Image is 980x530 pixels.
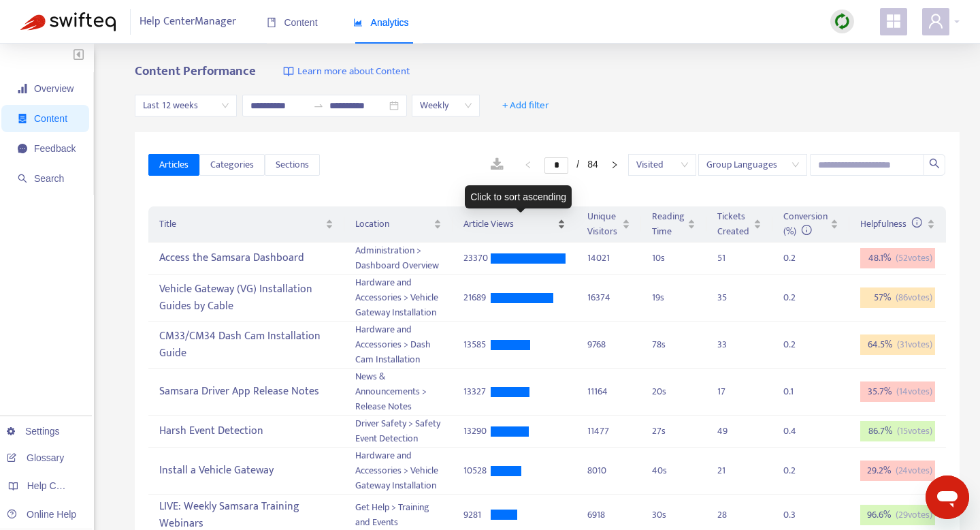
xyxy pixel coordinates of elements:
div: 13327 [463,384,491,399]
span: Overview [34,83,73,94]
span: ( 15 votes) [897,424,932,439]
span: Articles [159,157,189,172]
div: 40 s [652,463,696,478]
div: 27 s [652,424,696,439]
div: 14021 [587,251,630,266]
div: 16374 [587,290,630,305]
td: Hardware and Accessories > Dash Cam Installation [344,322,452,369]
div: Vehicle Gateway (VG) Installation Guides by Cable [159,278,333,317]
div: 10 s [652,251,696,266]
span: to [313,100,324,111]
button: Categories [199,154,265,176]
img: image-link [283,66,294,77]
td: Hardware and Accessories > Vehicle Gateway Installation [344,448,452,495]
div: 48.1 % [860,248,935,268]
div: 35.7 % [860,381,935,402]
span: user [928,13,944,29]
th: Reading Time [641,206,706,243]
span: Content [34,113,67,124]
span: signal [18,84,27,93]
span: right [610,161,619,169]
span: Tickets Created [717,209,751,239]
li: 1/84 [544,157,598,173]
div: 11164 [587,384,630,399]
div: 9768 [587,337,630,352]
span: Help Centers [27,480,83,491]
span: Article Views [463,217,555,232]
span: search [929,158,940,169]
iframe: Button to launch messaging window [926,476,969,519]
span: Conversion (%) [783,208,828,239]
div: CM33/CM34 Dash Cam Installation Guide [159,325,333,364]
div: Samsara Driver App Release Notes [159,381,333,403]
div: 23370 [463,251,491,266]
span: Content [267,17,318,28]
span: / [576,159,579,170]
div: 35 [717,290,745,305]
span: ( 24 votes) [896,463,932,478]
div: 28 [717,508,745,523]
div: 19 s [652,290,696,305]
span: ( 14 votes) [896,384,932,399]
div: 13585 [463,337,491,352]
div: 64.5 % [860,334,935,355]
span: Last 12 weeks [143,95,229,116]
th: Tickets Created [706,206,772,243]
span: Group Languages [706,155,799,175]
button: right [604,157,625,173]
div: 11477 [587,424,630,439]
span: Categories [210,157,254,172]
span: swap-right [313,100,324,111]
th: Location [344,206,452,243]
div: 0.2 [783,463,811,478]
span: appstore [885,13,902,29]
span: Helpfulness [860,216,922,232]
div: Harsh Event Detection [159,420,333,443]
div: 0.4 [783,424,811,439]
div: 20 s [652,384,696,399]
span: book [267,18,276,27]
div: 6918 [587,508,630,523]
div: Access the Samsara Dashboard [159,247,333,270]
div: 51 [717,251,745,266]
td: News & Announcements > Release Notes [344,369,452,416]
div: 78 s [652,337,696,352]
li: Previous Page [517,157,539,173]
span: Learn more about Content [297,64,410,80]
span: + Add filter [502,97,549,114]
div: 0.2 [783,337,811,352]
div: 29.2 % [860,461,935,481]
span: left [524,161,532,169]
span: Reading Time [652,209,685,239]
span: Visited [636,155,688,175]
th: Title [148,206,344,243]
div: 13290 [463,424,491,439]
a: Settings [7,426,60,437]
span: Title [159,217,323,232]
div: 8010 [587,463,630,478]
span: Feedback [34,143,76,154]
span: Location [355,217,430,232]
img: Swifteq [20,12,116,31]
div: Click to sort ascending [465,185,572,208]
a: Online Help [7,509,76,520]
button: Articles [148,154,199,176]
div: 17 [717,384,745,399]
td: Driver Safety > Safety Event Detection [344,416,452,448]
span: Unique Visitors [587,209,619,239]
span: ( 29 votes) [896,508,932,523]
li: Next Page [604,157,625,173]
td: Hardware and Accessories > Vehicle Gateway Installation [344,275,452,322]
span: area-chart [353,18,363,27]
div: 0.3 [783,508,811,523]
span: ( 86 votes) [896,290,932,305]
td: Administration > Dashboard Overview [344,243,452,275]
span: message [18,144,27,153]
img: sync.dc5367851b00ba804db3.png [834,13,851,30]
a: Glossary [7,452,64,463]
a: Learn more about Content [283,64,410,80]
div: 9281 [463,508,491,523]
div: 0.2 [783,290,811,305]
button: + Add filter [492,95,559,116]
div: Install a Vehicle Gateway [159,460,333,482]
